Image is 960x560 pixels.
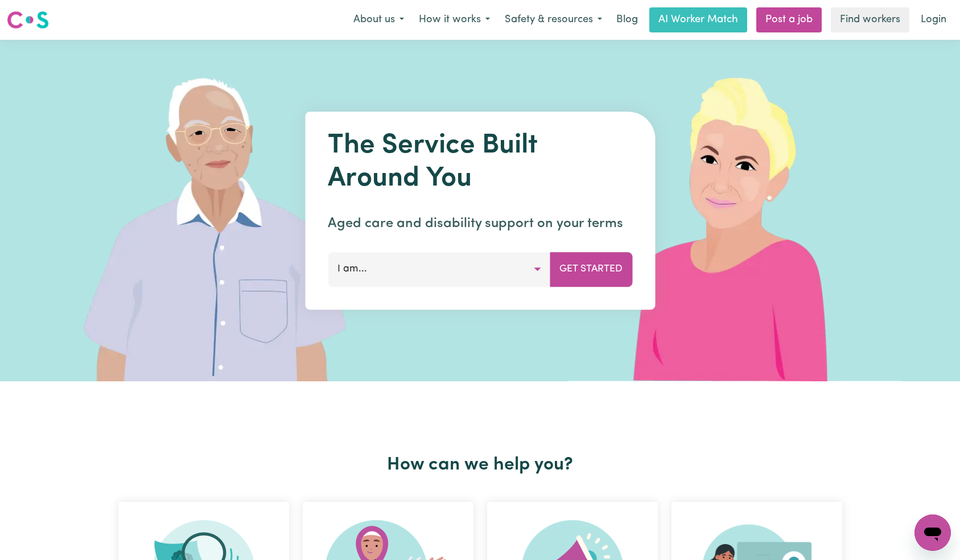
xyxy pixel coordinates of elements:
a: AI Worker Match [649,7,747,32]
a: Post a job [756,7,822,32]
p: Aged care and disability support on your terms [328,213,632,234]
h2: How can we help you? [112,454,849,476]
a: Careseekers logo [7,7,49,33]
button: How it works [411,8,497,32]
a: Login [914,7,953,32]
iframe: Button to launch messaging window [914,514,951,551]
img: Careseekers logo [7,10,49,30]
a: Blog [609,7,645,32]
button: I am... [328,252,550,286]
h1: The Service Built Around You [328,130,632,195]
a: Find workers [831,7,909,32]
button: Get Started [550,252,632,286]
button: About us [346,8,411,32]
button: Safety & resources [497,8,609,32]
